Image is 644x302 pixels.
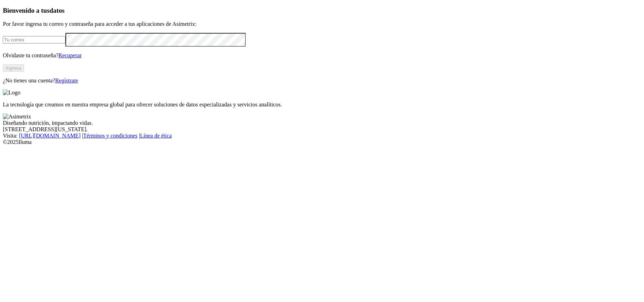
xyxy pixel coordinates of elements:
p: Olvidaste tu contraseña? [3,52,641,59]
p: Por favor ingresa tu correo y contraseña para acceder a tus aplicaciones de Asimetrix: [3,21,641,27]
p: La tecnología que creamos en nuestra empresa global para ofrecer soluciones de datos especializad... [3,101,641,108]
button: Ingresa [3,64,24,72]
img: Logo [3,89,21,96]
img: Asimetrix [3,114,31,120]
input: Tu correo [3,36,65,43]
div: [STREET_ADDRESS][US_STATE]. [3,126,641,133]
a: Regístrate [55,77,78,83]
h3: Bienvenido a tus [3,7,641,14]
div: © 2025 Iluma [3,139,641,145]
div: Visita : | | [3,133,641,139]
a: [URL][DOMAIN_NAME] [19,133,81,139]
a: Términos y condiciones [83,133,138,139]
span: datos [50,7,65,14]
a: Línea de ética [140,133,172,139]
a: Recuperar [58,52,82,58]
p: ¿No tienes una cuenta? [3,77,641,84]
div: Diseñando nutrición, impactando vidas. [3,120,641,126]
